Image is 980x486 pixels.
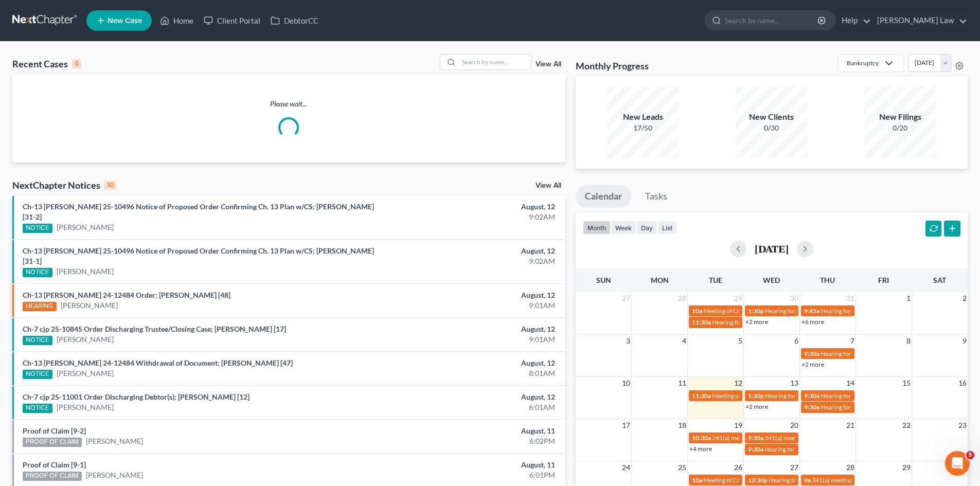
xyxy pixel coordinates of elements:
div: August, 12 [384,358,555,368]
a: Ch-13 [PERSON_NAME] 25-10496 Notice of Proposed Order Confirming Ch. 13 Plan w/CS; [PERSON_NAME] ... [23,202,374,221]
a: [PERSON_NAME] [61,300,118,311]
button: week [611,221,636,235]
span: 9:30a [748,434,763,442]
span: 10a [692,307,702,315]
span: 341(a) meeting for [PERSON_NAME] [812,476,911,484]
input: Search by name... [725,11,819,30]
span: 11 [677,377,687,389]
span: Hearing for [PERSON_NAME] [712,318,792,326]
span: Sun [596,276,611,284]
span: 28 [845,461,856,474]
a: Help [836,11,871,30]
span: 22 [901,419,912,431]
div: 0/30 [736,123,808,133]
a: Home [155,11,199,30]
a: Proof of Claim [9-2] [23,426,86,435]
span: 25 [677,461,687,474]
span: 10a [692,476,702,484]
span: 7 [849,335,856,347]
div: August, 11 [384,426,555,436]
span: 27 [789,461,799,474]
div: 6:01PM [384,470,555,480]
div: August, 12 [384,290,555,300]
h2: [DATE] [755,243,789,254]
button: month [583,221,611,235]
div: NOTICE [23,268,52,277]
div: August, 12 [384,324,555,334]
span: 9:30a [804,392,819,400]
a: [PERSON_NAME] [57,402,114,412]
span: 29 [901,461,912,474]
span: 5 [966,451,974,459]
span: Meeting of Creditors for [PERSON_NAME] [703,476,817,484]
span: 15 [901,377,912,389]
span: Wed [763,276,780,284]
span: Hearing for [PERSON_NAME] [821,350,901,357]
span: 9 [961,335,968,347]
span: Hearing for [PERSON_NAME] [765,392,845,400]
a: [PERSON_NAME] [57,334,114,345]
span: 9:30a [804,350,819,357]
span: Hearing for [PERSON_NAME] [769,476,849,484]
span: Hearing for [PERSON_NAME] [764,445,845,453]
a: Ch-7 cjp 25-11001 Order Discharging Debtor(s); [PERSON_NAME] [12] [23,392,250,401]
div: 9:01AM [384,334,555,345]
span: 12:30p [748,476,768,484]
div: PROOF OF CLAIM [23,472,82,481]
span: 20 [789,419,799,431]
a: Ch-13 [PERSON_NAME] 24-12484 Withdrawal of Document; [PERSON_NAME] [47] [23,358,293,367]
p: Please wait... [12,99,565,109]
a: DebtorCC [265,11,324,30]
span: 6 [793,335,799,347]
a: +2 more [801,361,824,368]
span: 29 [733,292,743,304]
span: New Case [108,17,142,25]
span: Hearing for [PERSON_NAME] & [PERSON_NAME] [821,392,955,400]
div: August, 12 [384,202,555,212]
span: Hearing for [PERSON_NAME] [821,403,901,411]
div: Bankruptcy [847,59,879,67]
button: list [657,221,677,235]
span: 13 [789,377,799,389]
a: Ch-13 [PERSON_NAME] 24-12484 Order; [PERSON_NAME] [48] [23,291,230,299]
span: 341(a) meeting for [PERSON_NAME] [712,434,811,442]
span: 30 [789,292,799,304]
span: Fri [878,276,889,284]
div: NOTICE [23,370,52,379]
span: 24 [621,461,631,474]
a: Ch-13 [PERSON_NAME] 25-10496 Notice of Proposed Order Confirming Ch. 13 Plan w/CS; [PERSON_NAME] ... [23,246,374,265]
span: Meeting of Creditors for [PERSON_NAME] [712,392,826,400]
span: 23 [957,419,968,431]
div: August, 12 [384,246,555,256]
span: Hearing for [PERSON_NAME] [765,307,845,315]
div: 0 [72,59,81,68]
span: 19 [733,419,743,431]
h3: Monthly Progress [576,60,649,72]
a: +4 more [689,445,712,453]
div: 6:02PM [384,436,555,446]
div: 9:01AM [384,300,555,311]
span: 18 [677,419,687,431]
a: [PERSON_NAME] [86,436,143,446]
span: 9:30a [748,445,763,453]
span: 16 [957,377,968,389]
span: 11:30a [692,318,711,326]
span: 9:45a [804,307,819,315]
span: 21 [845,419,856,431]
span: 27 [621,292,631,304]
div: New Leads [607,111,679,123]
div: PROOF OF CLAIM [23,438,82,447]
span: Mon [651,276,669,284]
span: 10 [621,377,631,389]
div: August, 11 [384,460,555,470]
div: HEARING [23,302,57,311]
span: 12 [733,377,743,389]
a: +2 more [745,403,768,410]
span: 341(a) meeting for [PERSON_NAME] & [PERSON_NAME] [764,434,918,442]
a: Client Portal [199,11,265,30]
span: 9:30a [804,403,819,411]
a: Ch-7 cjp 25-10845 Order Discharging Trustee/Closing Case; [PERSON_NAME] [17] [23,325,286,333]
div: 9:02AM [384,256,555,266]
div: NextChapter Notices [12,179,116,191]
span: 31 [845,292,856,304]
